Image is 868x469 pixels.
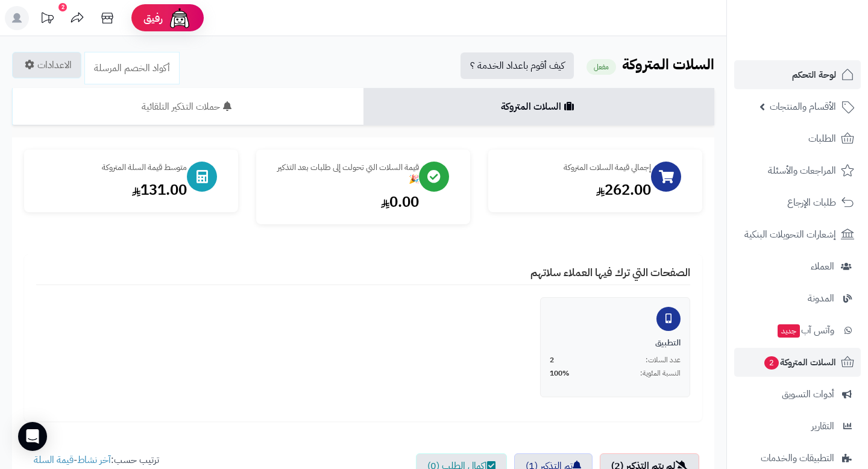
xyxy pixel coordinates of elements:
span: 2 [764,356,779,370]
b: السلات المتروكة [622,54,714,75]
a: إشعارات التحويلات البنكية [734,220,861,249]
span: رفيق [143,11,163,25]
span: العملاء [811,258,834,275]
span: التقارير [811,418,834,435]
a: تحديثات المنصة [32,6,62,33]
span: الأقسام والمنتجات [770,98,836,115]
a: طلبات الإرجاع [734,188,861,217]
span: لوحة التحكم [792,66,836,83]
a: السلات المتروكة [363,88,715,125]
a: كيف أقوم باعداد الخدمة ؟ [461,52,574,79]
img: ai-face.png [168,6,192,30]
a: وآتس آبجديد [734,316,861,345]
div: التطبيق [550,337,681,349]
a: الطلبات [734,124,861,153]
span: جديد [778,324,800,338]
a: العملاء [734,252,861,281]
span: النسبة المئوية: [640,368,681,379]
span: المراجعات والأسئلة [768,162,836,179]
a: قيمة السلة [34,453,74,467]
span: السلات المتروكة [763,354,836,371]
a: أدوات التسويق [734,380,861,409]
span: المدونة [808,290,834,307]
a: حملات التذكير التلقائية [12,88,363,125]
a: المدونة [734,284,861,313]
a: السلات المتروكة2 [734,348,861,377]
span: الطلبات [808,130,836,147]
span: طلبات الإرجاع [787,194,836,211]
a: المراجعات والأسئلة [734,156,861,185]
a: أكواد الخصم المرسلة [84,52,180,84]
a: التقارير [734,412,861,441]
span: إشعارات التحويلات البنكية [744,226,836,243]
div: 0.00 [268,192,419,212]
a: لوحة التحكم [734,60,861,89]
span: عدد السلات: [646,355,681,365]
div: 131.00 [36,180,187,200]
div: 2 [58,3,67,11]
span: التطبيقات والخدمات [761,450,834,467]
div: Open Intercom Messenger [18,422,47,451]
a: آخر نشاط [77,453,111,467]
span: وآتس آب [776,322,834,339]
small: مفعل [587,59,616,75]
span: أدوات التسويق [782,386,834,403]
a: الاعدادات [12,52,81,78]
span: 100% [550,368,570,379]
span: 2 [550,355,554,365]
img: logo-2.png [786,23,857,48]
div: 262.00 [500,180,651,200]
div: إجمالي قيمة السلات المتروكة [500,162,651,174]
div: متوسط قيمة السلة المتروكة [36,162,187,174]
h4: الصفحات التي ترك فيها العملاء سلاتهم [36,266,690,285]
div: قيمة السلات التي تحولت إلى طلبات بعد التذكير 🎉 [268,162,419,186]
